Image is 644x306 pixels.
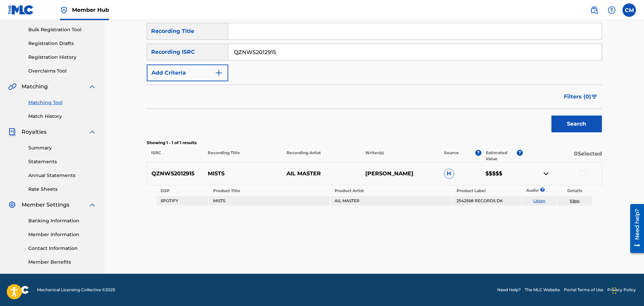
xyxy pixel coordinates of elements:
p: $$$$$ [481,170,523,178]
a: The MLC Website [525,287,560,293]
td: AIL MASTER [331,196,451,206]
a: Rate Sheets [28,186,96,193]
a: Bulk Registration Tool [28,26,96,33]
span: ? [517,150,523,156]
a: Privacy Policy [607,287,636,293]
span: Matching [22,83,48,91]
span: Filters ( 0 ) [564,93,591,101]
span: Royalties [22,128,46,136]
span: H [444,169,454,179]
a: Contact Information [28,245,96,252]
a: Need Help? [497,287,521,293]
button: Search [551,116,602,132]
button: Filters (0) [560,88,602,105]
img: Top Rightsholder [60,6,68,14]
a: Match History [28,113,96,120]
form: Search Form [147,23,602,136]
img: logo [8,286,29,294]
td: 2542568 RECORDS DK [452,196,521,206]
p: ISRC [147,150,203,162]
a: Registration Drafts [28,40,96,47]
span: Member Settings [22,201,69,209]
p: AIL MASTER [282,170,361,178]
img: expand [88,83,96,91]
span: Mechanical Licensing Collective © 2025 [37,287,115,293]
a: Listen [533,198,545,203]
th: DSP [157,186,208,195]
div: Help [605,3,618,17]
th: Product Label [452,186,521,195]
img: MLC Logo [8,5,34,15]
td: MISTS [209,196,330,206]
img: 9d2ae6d4665cec9f34b9.svg [215,69,223,77]
th: Product Title [209,186,330,195]
img: filter [591,95,597,99]
span: Member Hub [72,6,109,14]
p: Source [444,150,459,162]
img: Matching [8,83,16,91]
a: Overclaims Tool [28,68,96,75]
img: contract [542,170,550,178]
a: Matching Tool [28,99,96,106]
p: Writer(s) [361,150,440,162]
p: QZNWS2012915 [147,170,204,178]
p: Recording Title [203,150,282,162]
img: expand [88,128,96,136]
td: SPOTIFY [157,196,208,206]
a: Member Benefits [28,259,96,266]
img: help [608,6,616,14]
div: User Menu [622,3,636,17]
div: Drag [612,280,616,301]
iframe: Chat Widget [610,274,644,306]
p: 0 Selected [523,150,602,162]
img: search [590,6,598,14]
th: Product Artist [331,186,451,195]
th: Details [557,186,592,195]
button: Add Criteria [147,64,228,81]
a: Statements [28,158,96,165]
a: View [570,198,580,203]
a: Banking Information [28,217,96,224]
a: Member Information [28,231,96,238]
iframe: Resource Center [625,201,644,255]
a: Portal Terms of Use [564,287,603,293]
span: ? [475,150,481,156]
p: Audio [522,187,530,193]
a: Public Search [587,3,601,17]
p: Recording Artist [282,150,361,162]
p: MISTS [203,170,282,178]
a: Annual Statements [28,172,96,179]
img: Royalties [8,128,16,136]
img: expand [88,201,96,209]
a: Registration History [28,54,96,61]
p: Showing 1 - 1 of 1 results [147,140,602,146]
p: [PERSON_NAME] [361,170,440,178]
img: Member Settings [8,201,16,209]
p: Estimated Value [486,150,517,162]
a: Summary [28,144,96,151]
